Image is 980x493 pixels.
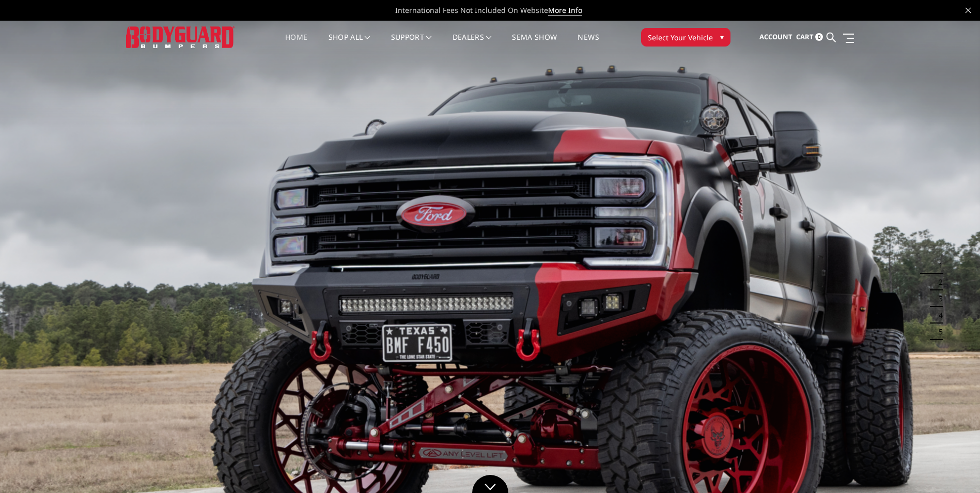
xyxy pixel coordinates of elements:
[932,257,943,274] button: 1 of 5
[932,307,943,323] button: 4 of 5
[648,32,713,43] span: Select Your Vehicle
[641,28,730,47] button: Select Your Vehicle
[126,26,235,48] img: BODYGUARD BUMPERS
[578,34,599,54] a: News
[796,32,814,41] span: Cart
[932,323,943,340] button: 5 of 5
[759,32,792,41] span: Account
[329,34,370,54] a: shop all
[796,23,823,51] a: Cart 0
[759,23,792,51] a: Account
[932,274,943,290] button: 2 of 5
[391,34,432,54] a: Support
[472,475,508,493] a: Click to Down
[548,5,582,16] a: More Info
[932,290,943,307] button: 3 of 5
[815,33,823,41] span: 0
[720,32,724,42] span: ▾
[512,34,557,54] a: SEMA Show
[285,34,307,54] a: Home
[453,34,492,54] a: Dealers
